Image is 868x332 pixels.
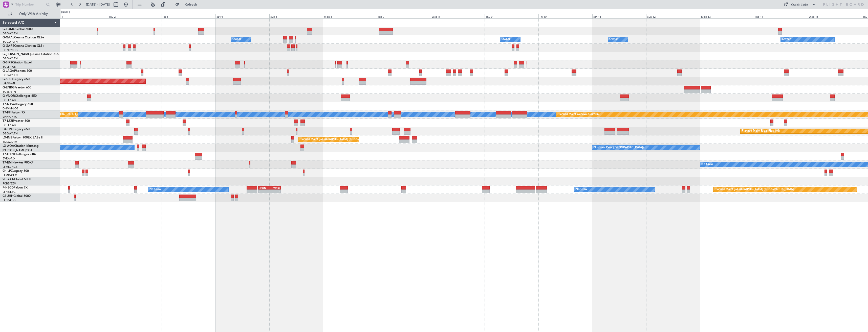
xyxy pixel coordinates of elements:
[576,186,587,193] div: No Crew
[3,170,29,173] a: 9H-LPZLegacy 500
[3,161,33,164] a: T7-EMIHawker 900XP
[270,190,280,193] div: -
[715,186,794,193] div: Planned Maint [GEOGRAPHIC_DATA] ([GEOGRAPHIC_DATA])
[3,44,14,48] span: G-GARE
[3,111,25,114] a: T7-FFIFalcon 7X
[538,14,592,18] div: Fri 10
[3,186,28,189] a: F-HECDFalcon 7X
[3,145,14,148] span: LX-AOA
[3,111,11,114] span: T7-FFI
[3,44,44,48] a: G-GARECessna Citation XLS+
[791,3,808,8] div: Quick Links
[15,1,45,8] input: Trip Number
[754,14,808,18] div: Tue 14
[3,136,12,139] span: LX-INB
[26,111,106,118] div: Planned Maint [GEOGRAPHIC_DATA] ([GEOGRAPHIC_DATA])
[3,53,59,56] a: G-[PERSON_NAME]Cessna Citation XLS
[3,69,32,73] a: G-JAGAPhenom 300
[485,14,538,18] div: Thu 9
[61,10,70,14] div: [DATE]
[3,107,18,110] a: DNMM/LOS
[3,128,13,131] span: LX-TRO
[323,14,377,18] div: Mon 6
[3,198,16,202] a: LFPB/LBG
[3,73,18,77] a: EGGW/LTN
[259,190,269,193] div: -
[13,12,53,16] span: Only With Activity
[3,173,17,177] a: LFMD/CEQ
[108,14,162,18] div: Thu 2
[3,161,12,164] span: T7-EMI
[149,186,161,193] div: No Crew
[3,148,32,152] a: [PERSON_NAME]/QSA
[3,140,17,144] a: EDLW/DTM
[3,178,14,181] span: 9H-YAA
[3,115,17,119] a: VHHH/HKG
[3,195,31,198] a: CS-JHHGlobal 6000
[3,195,13,198] span: CS-JHH
[3,65,16,69] a: EGLF/FAB
[742,127,780,135] div: Planned Maint Riga (Riga Intl)
[558,111,599,118] div: Planned Maint Geneva (Cointrin)
[3,153,14,156] span: T7-DYN
[3,182,16,185] a: FCBB/BZV
[609,36,618,43] div: Owner
[173,1,203,9] button: Refresh
[215,14,269,18] div: Sat 4
[232,36,241,43] div: Owner
[3,61,32,64] a: G-SIRSCitation Excel
[3,98,16,102] a: EGLF/FAB
[701,161,713,168] div: No Crew
[300,136,379,143] div: Planned Maint [GEOGRAPHIC_DATA] ([GEOGRAPHIC_DATA])
[3,190,16,194] a: LFPB/LBG
[3,28,15,31] span: G-FOMO
[86,2,110,7] span: [DATE] - [DATE]
[808,14,862,18] div: Wed 15
[3,28,33,31] a: G-FOMOGlobal 6000
[431,14,485,18] div: Wed 8
[54,14,108,18] div: Wed 1
[270,186,280,189] div: WSSL
[3,186,14,189] span: F-HECD
[3,178,31,181] a: 9H-YAAGlobal 5000
[3,40,18,44] a: EGGW/LTN
[3,136,42,139] a: LX-INBFalcon 900EX EASy II
[259,186,269,189] div: HEGN
[3,78,13,81] span: G-SPCY
[646,14,700,18] div: Sun 12
[3,36,44,39] a: G-GAALCessna Citation XLS+
[3,69,14,73] span: G-JAGA
[269,14,323,18] div: Sun 5
[3,103,17,106] span: T7-N1960
[700,14,754,18] div: Mon 13
[162,14,215,18] div: Fri 3
[3,94,15,98] span: G-VNOR
[781,1,818,9] button: Quick Links
[782,36,791,43] div: Owner
[3,86,14,89] span: G-ENRG
[594,144,644,152] div: No Crew Paris ([GEOGRAPHIC_DATA])
[3,132,18,135] a: EGGW/LTN
[3,170,13,173] span: 9H-LPZ
[3,157,15,160] a: EVRA/RIX
[3,61,12,64] span: G-SIRS
[592,14,646,18] div: Sat 11
[3,82,16,85] a: LGAV/ATH
[3,94,37,98] a: G-VNORChallenger 650
[3,86,31,89] a: G-ENRGPraetor 600
[3,103,33,106] a: T7-N1960Legacy 650
[3,57,18,60] a: EGGW/LTN
[377,14,431,18] div: Tue 7
[502,36,510,43] div: Owner
[3,128,30,131] a: LX-TROLegacy 650
[180,3,202,6] span: Refresh
[3,32,18,35] a: EGGW/LTN
[3,120,30,123] a: T7-LZZIPraetor 600
[3,90,16,94] a: EGSS/STN
[3,53,31,56] span: G-[PERSON_NAME]
[3,48,18,52] a: EGNR/CEG
[3,165,17,169] a: LFMN/NCE
[3,145,39,148] a: LX-AOACitation Mustang
[3,153,36,156] a: T7-DYNChallenger 604
[3,36,14,39] span: G-GAAL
